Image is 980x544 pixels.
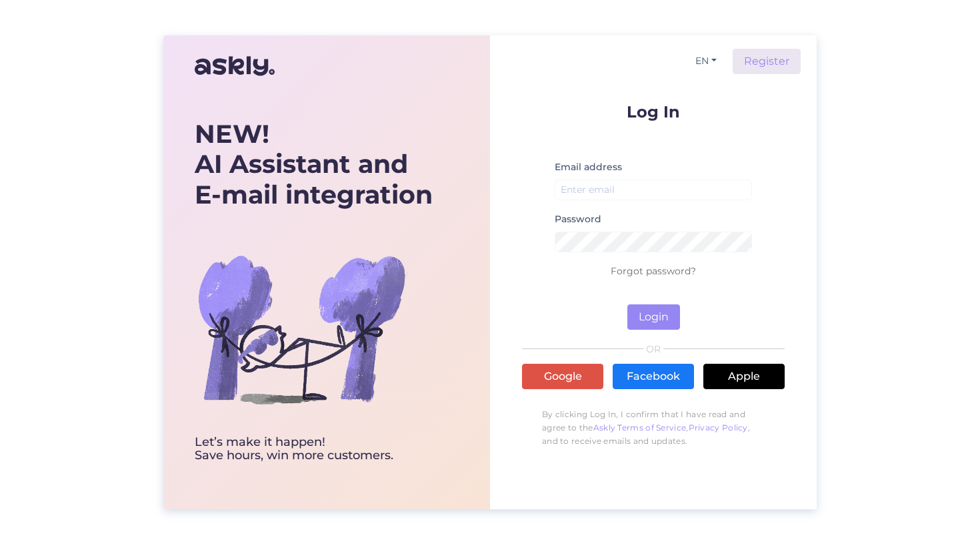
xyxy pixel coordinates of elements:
a: Google [522,364,603,389]
div: Let’s make it happen! Save hours, win more customers. [195,436,433,463]
button: EN [690,51,722,71]
label: Email address [555,160,622,174]
p: By clicking Log In, I confirm that I have read and agree to the , , and to receive emails and upd... [522,401,785,455]
label: Password [555,212,601,226]
img: bg-askly [195,222,408,436]
a: Askly Terms of Service [593,423,687,433]
a: Register [733,49,801,74]
a: Facebook [613,364,694,389]
img: Askly [195,50,275,82]
a: Privacy Policy [689,423,748,433]
b: NEW! [195,118,269,150]
p: Log In [522,103,785,120]
input: Enter email [555,180,752,200]
a: Forgot password? [611,265,696,277]
a: Apple [703,364,785,389]
div: AI Assistant and E-mail integration [195,119,433,210]
button: Login [627,304,680,330]
span: OR [644,344,663,354]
